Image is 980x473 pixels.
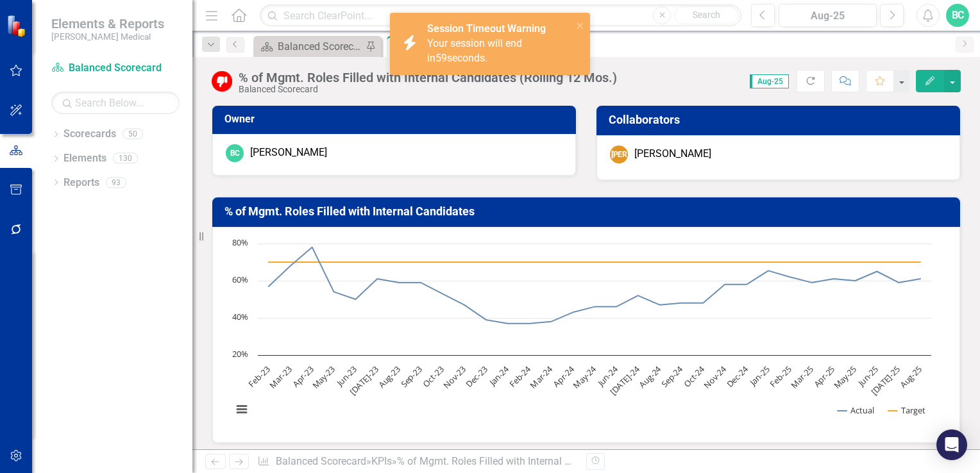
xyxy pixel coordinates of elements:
small: [PERSON_NAME] Medical [51,31,164,42]
g: Target, line 2 of 2 with 31 data points. [266,260,924,265]
button: Show Target [888,404,925,416]
text: [DATE]-24 [607,363,642,397]
text: Mar-23 [267,363,294,390]
button: View chart menu, Chart [233,401,251,419]
text: Feb-25 [767,363,793,390]
text: Feb-23 [246,363,273,390]
h3: % of Mgmt. Roles Filled with Internal Candidates [224,205,952,218]
div: 93 [106,177,126,188]
div: [PERSON_NAME] [634,147,711,162]
text: May-25 [831,363,859,391]
button: Show Actual [838,404,874,416]
text: Jan-25 [747,363,772,389]
text: Jan-24 [486,363,512,388]
div: BC [226,144,244,162]
text: May-24 [571,363,599,391]
button: Search [674,6,738,24]
span: Elements & Reports [51,16,164,31]
a: Scorecards [63,127,116,142]
text: 40% [232,311,248,322]
div: Balanced Scorecard Welcome Page [278,38,362,54]
a: Balanced Scorecard [276,455,366,467]
text: Nov-23 [441,363,468,390]
text: Sep-23 [398,363,425,390]
text: Apr-25 [811,363,837,389]
text: Aug-23 [376,363,403,390]
img: ClearPoint Strategy [6,15,29,37]
img: Below Target [212,71,232,92]
h3: Collaborators [609,113,952,126]
text: Dec-24 [724,363,751,390]
text: 80% [232,236,248,248]
div: 130 [113,153,138,164]
div: [PERSON_NAME] [610,145,628,163]
a: Balanced Scorecard Welcome Page [257,38,362,54]
text: Aug-25 [897,363,924,390]
button: close [576,18,585,33]
h3: Owner [224,113,568,125]
svg: Interactive chart [226,237,938,429]
text: 60% [232,274,248,285]
button: Aug-25 [779,4,877,27]
div: Balanced Scorecard [239,85,617,94]
text: Mar-25 [788,363,815,390]
a: KPIs [371,455,392,467]
text: Apr-24 [550,363,577,389]
div: [PERSON_NAME] [250,145,327,160]
text: May-23 [310,363,337,391]
div: 50 [122,129,143,140]
text: Apr-23 [290,363,316,389]
div: Aug-25 [783,8,872,24]
text: Mar-24 [527,363,555,390]
div: » » [257,454,577,469]
text: Dec-23 [463,363,489,390]
a: Elements [63,151,106,166]
div: Open Intercom Messenger [936,429,967,460]
span: Search [693,10,720,20]
a: Reports [63,176,99,190]
span: Aug-25 [750,74,789,88]
div: Chart. Highcharts interactive chart. [226,237,947,429]
a: Balanced Scorecard [51,61,180,76]
text: Oct-23 [420,363,446,389]
span: Your session will end in seconds. [427,37,522,64]
text: Nov-24 [701,363,729,390]
span: 59 [435,52,447,64]
div: % of Mgmt. Roles Filled with Internal Candidates (Rolling 12 Mos.) [239,71,617,85]
text: Jun-24 [594,363,620,389]
text: Sep-24 [659,363,686,390]
text: Jun-23 [334,363,359,389]
input: Search Below... [51,92,180,114]
text: 20% [232,348,248,360]
button: BC [946,4,969,27]
text: Aug-24 [637,363,664,390]
div: % of Mgmt. Roles Filled with Internal Candidates (Rolling 12 Mos.) [397,455,696,467]
text: Jun-25 [855,363,881,389]
text: [DATE]-25 [868,363,902,397]
input: Search ClearPoint... [260,4,741,27]
text: [DATE]-23 [347,363,381,397]
text: Feb-24 [507,363,534,390]
text: Oct-24 [681,363,707,389]
strong: Session Timeout Warning [427,22,546,35]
